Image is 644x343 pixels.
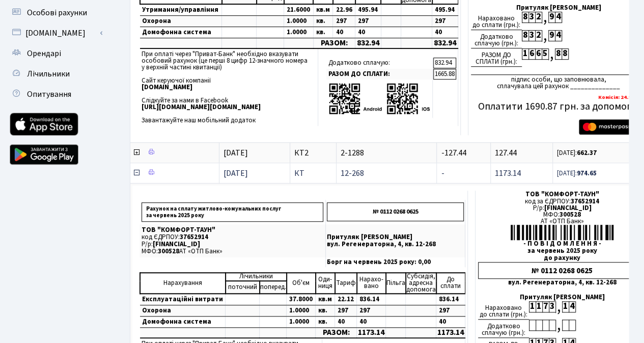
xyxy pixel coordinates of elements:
td: поточний [226,281,260,294]
p: вул. Регенераторна, 4, кв. 12-268 [327,241,464,248]
b: [DOMAIN_NAME] [142,83,192,92]
span: - [441,168,444,179]
div: Нараховано до сплати (грн.): [471,12,522,30]
div: , [555,320,562,331]
div: 8 [555,48,562,60]
b: [URL][DOMAIN_NAME][DOMAIN_NAME] [142,102,261,112]
span: -127.44 [441,147,466,159]
div: 5 [542,48,548,60]
td: 1173.14 [436,327,465,338]
div: 4 [555,12,562,23]
div: РАЗОМ ДО СПЛАТИ (грн.): [471,48,522,67]
td: 1665.88 [433,69,456,80]
td: кв. [316,305,335,316]
div: 4 [555,30,562,41]
td: 40 [436,316,465,327]
td: РАЗОМ ДО СПЛАТИ: [326,69,433,80]
p: МФО: АТ «ОТП Банк» [142,248,323,255]
span: 300528 [158,247,179,256]
p: код ЄДРПОУ: [142,234,323,241]
td: кв.м [313,4,333,16]
div: 3 [549,301,555,312]
div: 1 [562,301,569,312]
div: 8 [522,12,528,23]
div: Нараховано до сплати (грн.): [478,301,529,320]
td: 40 [357,316,386,327]
img: apps-qrcodes.png [328,82,430,115]
td: 297 [436,305,465,316]
td: Нарахування [140,273,226,294]
td: 832.94 [433,58,456,68]
td: кв. [313,27,333,38]
span: 127.44 [495,147,517,159]
td: кв. [316,316,335,327]
span: [FINANCIAL_ID] [153,240,200,249]
td: 832.94 [355,38,381,48]
td: 22.96 [333,4,355,16]
div: 9 [548,12,555,23]
td: 40 [355,27,381,38]
td: 297 [333,15,355,27]
td: 832.94 [432,38,458,48]
div: 8 [522,30,528,41]
div: 1 [529,301,536,312]
td: Нарахо- вано [357,273,386,294]
td: Охорона [140,15,222,27]
td: Субсидія, адресна допомога [406,273,436,294]
div: Додатково сплачую (грн.): [471,30,522,48]
td: кв. [313,15,333,27]
small: [DATE]: [557,169,597,178]
small: [DATE]: [557,148,597,157]
span: Особові рахунки [27,7,87,18]
td: 40 [432,27,458,38]
td: 836.14 [357,294,386,305]
p: Рахунок на сплату житлово-комунальних послуг за червень 2025 року [142,202,323,222]
a: Опитування [5,84,107,104]
p: Р/р: [142,241,323,248]
td: Пільга [386,273,406,294]
td: Домофонна система [140,27,222,38]
span: 37652914 [571,197,599,206]
td: Домофонна система [140,316,226,327]
b: 662.37 [577,148,597,157]
td: 297 [335,305,357,316]
div: 6 [528,48,535,60]
p: Борг на червень 2025 року: 0,00 [327,259,464,266]
div: 8 [562,48,568,60]
td: При оплаті через "Приват-Банк" необхідно вказувати особовий рахунок (це перші 8 цифр 12-значного ... [139,49,318,126]
div: , [542,12,548,23]
td: До cплати [436,273,465,294]
td: 40 [333,27,355,38]
td: Об'єм [287,273,316,294]
td: Лічильники [226,273,287,281]
td: 22.12 [335,294,357,305]
td: РАЗОМ: [313,38,355,48]
td: 495.94 [355,4,381,16]
td: 495.94 [432,4,458,16]
td: 297 [355,15,381,27]
span: 2-1288 [341,149,433,157]
td: 21.6000 [284,4,314,16]
td: Охорона [140,305,226,316]
td: 1173.14 [357,327,386,338]
span: 1173.14 [495,168,521,179]
img: Masterpass [579,119,643,135]
td: 1.0000 [284,15,314,27]
p: № 0112 0268 0625 [327,202,464,221]
td: 1.0000 [287,316,316,327]
span: [FINANCIAL_ID] [544,203,592,213]
span: КТ [294,169,332,177]
a: [DOMAIN_NAME] [5,23,107,43]
td: 1.0000 [287,305,316,316]
a: Особові рахунки [5,3,107,23]
span: Орендарі [27,48,61,59]
a: Орендарі [5,43,107,64]
div: 3 [528,30,535,41]
div: , [542,30,548,42]
div: 2 [535,30,542,41]
span: 37652914 [180,232,208,242]
div: 1 [536,301,542,312]
td: Експлуатаційні витрати [140,294,226,305]
span: [DATE] [223,168,248,179]
a: Лічильники [5,64,107,84]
